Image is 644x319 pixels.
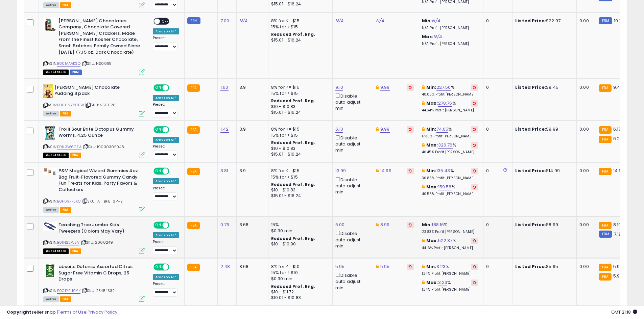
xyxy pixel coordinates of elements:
small: FBA [187,84,200,92]
div: 15% for > $15 [271,90,327,97]
a: N/A [376,18,384,24]
div: % [422,280,478,292]
a: 522.37 [438,237,453,244]
div: % [422,238,478,250]
small: FBA [187,222,200,229]
b: Min: [422,18,432,24]
span: All listings currently available for purchase on Amazon [43,207,59,213]
p: 36.88% Profit [PERSON_NAME] [422,176,478,181]
div: Preset: [153,144,179,159]
img: 41NK8EWGVnL._SL40_.jpg [43,18,57,31]
div: $15.01 - $16.24 [271,110,327,115]
p: 1.34% Profit [PERSON_NAME] [422,287,478,292]
div: 0 [486,222,507,228]
div: 0 [486,18,507,24]
div: Preset: [153,36,179,51]
span: | SKU: NS0028 [85,102,116,108]
span: 9.45 [613,84,623,90]
div: $10 - $11.72 [271,289,327,295]
div: 8% for <= $15 [271,126,327,132]
small: FBM [599,231,612,238]
p: 17.38% Profit [PERSON_NAME] [422,134,478,139]
p: 44.64% Profit [PERSON_NAME] [422,108,478,113]
a: 6.00 [335,221,345,228]
div: $10 - $10.90 [271,241,327,247]
span: ON [154,264,163,270]
p: 1.34% Profit [PERSON_NAME] [422,271,478,276]
span: FBM [70,70,82,75]
small: FBA [599,264,611,271]
div: % [422,168,478,180]
div: $15.01 - $16.24 [271,1,327,7]
a: 74.65 [436,126,449,133]
div: $14.99 [515,168,571,174]
b: Teaching Tree Jumbo Kids Tweezers (Colors May Vary) [58,222,141,236]
b: Reduced Prof. Rng. [271,284,315,289]
span: All listings that are currently out of stock and unavailable for purchase on Amazon [43,153,69,158]
div: $15.01 - $16.24 [271,193,327,199]
div: Disable auto adjust min [335,134,368,154]
div: 15% for > $15 [271,174,327,180]
a: N/A [433,33,442,40]
div: 0 [486,264,507,270]
b: Listed Price: [515,167,546,174]
div: 0.00 [579,222,591,228]
div: 0.00 [579,264,591,270]
span: All listings that are currently out of stock and unavailable for purchase on Amazon [43,70,69,75]
small: FBM [187,17,200,24]
a: Privacy Policy [88,309,117,315]
a: B01N22PJ5V [57,240,79,245]
img: 41x4jPIumuL._SL40_.jpg [43,168,57,175]
div: % [422,126,478,139]
a: 159.58 [438,184,452,190]
span: FBA [60,207,71,213]
span: | SKU: 2000249 [80,240,113,245]
small: FBA [599,273,611,281]
span: 2025-09-8 21:18 GMT [611,309,637,315]
a: N/A [335,18,343,24]
a: Terms of Use [58,309,87,315]
div: 15% for > $10 [271,270,327,276]
div: $9.45 [515,84,571,90]
div: ASIN: [43,126,145,158]
div: $22.97 [515,18,571,24]
div: $0.30 min [271,228,327,234]
a: 3.23 [438,279,448,286]
div: 3.9 [239,84,263,90]
b: Reduced Prof. Rng. [271,140,315,145]
div: Preset: [153,240,179,255]
div: % [422,142,478,155]
b: Listed Price: [515,126,546,132]
span: | SKU: 23454332 [81,288,115,293]
p: N/A Profit [PERSON_NAME] [422,42,478,46]
div: $10.01 - $10.83 [271,295,327,301]
img: 31-qI4AaWAL._SL40_.jpg [43,222,57,231]
div: ASIN: [43,168,145,212]
a: 13.99 [335,167,346,174]
a: 5.95 [335,263,345,270]
a: 0.76 [220,221,230,228]
a: 9.99 [380,126,390,133]
a: 1.42 [220,126,229,133]
div: Amazon AI * [153,28,179,34]
span: All listings currently available for purchase on Amazon [43,111,59,116]
div: $15.01 - $16.24 [271,37,327,43]
a: 9.10 [335,84,343,91]
div: Amazon AI * [153,95,179,101]
div: 0.00 [579,126,591,132]
span: FBA [70,153,81,158]
div: $10 - $10.83 [271,104,327,110]
span: 8.19 [613,221,621,228]
b: Min: [426,167,436,174]
a: 14.99 [380,167,391,174]
div: 8% for <= $15 [271,18,327,24]
div: $15.01 - $16.24 [271,152,327,157]
span: FBA [70,248,81,254]
b: Listed Price: [515,221,546,228]
span: 6.17 [613,126,621,132]
img: 51b-BQHQNYL._SL40_.jpg [43,84,53,98]
span: OFF [168,127,179,132]
b: Max: [426,279,438,286]
span: ON [154,127,163,132]
p: N/A Profit [PERSON_NAME] [422,26,478,30]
